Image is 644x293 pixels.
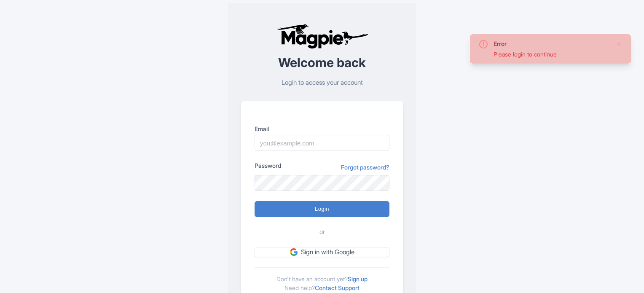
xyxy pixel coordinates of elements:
div: Error [494,39,609,48]
label: Email [255,124,389,133]
img: logo-ab69f6fb50320c5b225c76a69d11143b.png [275,24,370,49]
button: Close [616,39,623,49]
span: or [319,227,325,237]
input: you@example.com [255,135,389,151]
p: Login to access your account [241,78,403,88]
h2: Welcome back [241,56,403,70]
img: google.svg [290,248,298,256]
div: Please login to continue [494,50,609,59]
a: Forgot password? [341,163,389,172]
a: Sign up [348,275,368,282]
a: Sign in with Google [255,247,389,258]
a: Contact Support [315,284,360,291]
input: Login [255,201,389,217]
label: Password [255,161,281,170]
div: Don't have an account yet? Need help? [255,267,389,292]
